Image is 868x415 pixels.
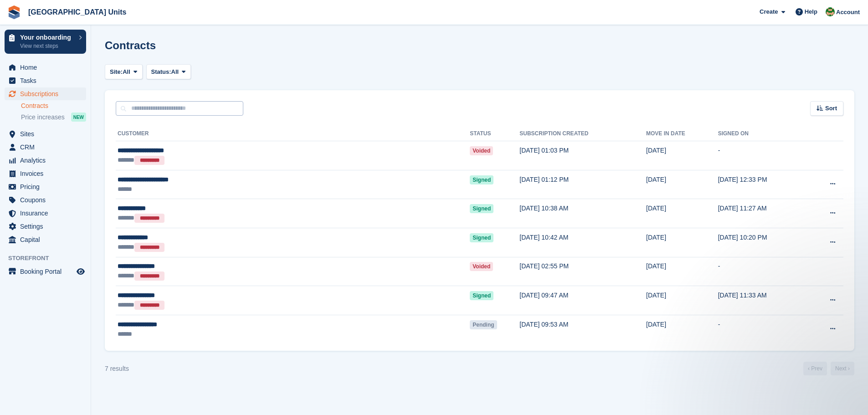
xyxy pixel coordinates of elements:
iframe: Intercom notifications message [686,277,868,401]
p: Your onboarding [20,34,74,41]
td: [DATE] 10:42 AM [519,228,646,257]
td: [DATE] [646,141,718,170]
th: Status [470,127,519,141]
td: [DATE] [646,228,718,257]
a: menu [5,194,86,206]
a: [GEOGRAPHIC_DATA] Units [25,5,130,20]
a: Contracts [21,102,86,110]
span: Status: [151,67,171,77]
td: [DATE] 12:33 PM [718,170,808,199]
span: Help [805,7,817,16]
td: [DATE] [646,257,718,286]
th: Subscription created [519,127,646,141]
span: All [123,67,130,77]
a: menu [5,141,86,154]
a: menu [5,167,86,180]
th: Signed on [718,127,808,141]
td: [DATE] [646,286,718,315]
span: Create [760,7,778,16]
span: Coupons [20,194,75,206]
span: CRM [20,141,75,154]
a: menu [5,233,86,246]
a: menu [5,128,86,140]
td: [DATE] 09:53 AM [519,315,646,343]
span: Insurance [20,207,75,220]
span: Subscriptions [20,87,75,100]
span: Sort [825,104,837,113]
td: [DATE] [646,199,718,228]
td: - [718,257,808,286]
a: menu [5,87,86,100]
span: Tasks [20,74,75,87]
button: Site: All [105,64,143,79]
span: Price increases [21,113,65,122]
div: NEW [71,113,86,122]
span: Settings [20,220,75,233]
td: - [718,141,808,170]
span: Home [20,61,75,74]
span: Capital [20,233,75,246]
p: View next steps [20,42,74,50]
a: menu [5,180,86,193]
span: Booking Portal [20,265,75,278]
button: Status: All [146,64,191,79]
a: menu [5,61,86,74]
img: Ursula Johns [826,7,835,16]
span: Pending [470,320,497,329]
a: Preview store [75,266,86,277]
a: menu [5,74,86,87]
a: menu [5,220,86,233]
span: Invoices [20,167,75,180]
span: Sites [20,128,75,140]
span: Signed [470,233,493,242]
span: Signed [470,175,493,184]
span: All [171,67,179,77]
span: Signed [470,204,493,213]
span: Account [836,8,860,17]
td: [DATE] 02:55 PM [519,257,646,286]
td: [DATE] 11:27 AM [718,199,808,228]
td: [DATE] [646,170,718,199]
span: Storefront [8,254,91,263]
span: Site: [110,67,123,77]
td: [DATE] 10:20 PM [718,228,808,257]
a: menu [5,207,86,220]
img: stora-icon-8386f47178a22dfd0bd8f6a31ec36ba5ce8667c1dd55bd0f319d3a0aa187defe.svg [7,5,21,19]
span: Voided [470,262,493,271]
a: Price increases NEW [21,112,86,122]
td: [DATE] 10:38 AM [519,199,646,228]
a: menu [5,154,86,167]
td: [DATE] 01:12 PM [519,170,646,199]
th: Customer [116,127,470,141]
th: Move in date [646,127,718,141]
a: menu [5,265,86,278]
div: 7 results [105,364,129,374]
span: Analytics [20,154,75,167]
h1: Contracts [105,39,156,51]
a: Your onboarding View next steps [5,30,86,54]
span: Pricing [20,180,75,193]
span: Signed [470,291,493,300]
span: Voided [470,146,493,155]
td: [DATE] 01:03 PM [519,141,646,170]
td: [DATE] 09:47 AM [519,286,646,315]
td: [DATE] [646,315,718,343]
